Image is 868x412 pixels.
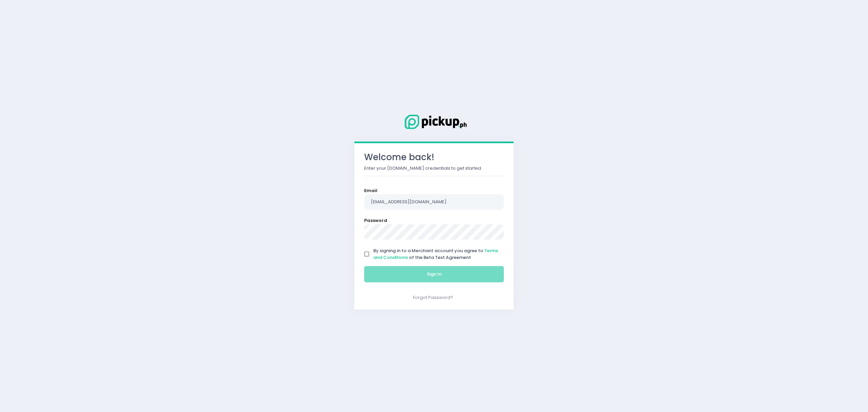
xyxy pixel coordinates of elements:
span: Sign In [427,271,441,277]
p: Enter your [DOMAIN_NAME] credentials to get started. [364,165,504,172]
img: Logo [400,113,468,130]
h3: Welcome back! [364,152,504,163]
a: Forgot Password? [413,294,453,301]
label: Email [364,187,377,194]
span: By signing in to a Merchant account you agree to of the Beta Test Agreement [373,247,498,261]
input: Email [364,194,504,210]
a: Terms and Conditions [373,247,498,261]
button: Sign In [364,266,504,282]
label: Password [364,217,387,224]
